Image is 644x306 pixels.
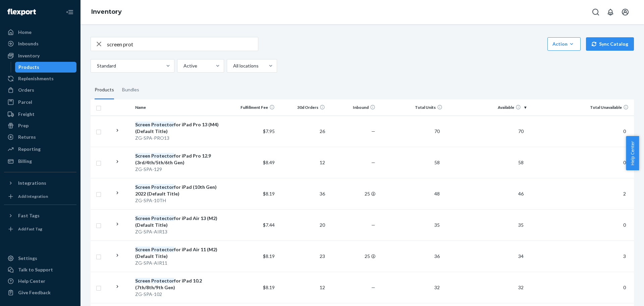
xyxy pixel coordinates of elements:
[263,222,275,228] span: $7.44
[263,191,275,196] span: $8.19
[91,8,122,15] a: Inventory
[18,40,39,47] div: Inbounds
[621,128,629,134] span: 0
[86,2,127,22] ol: breadcrumbs
[63,5,76,19] button: Close Navigation
[604,5,617,19] button: Open notifications
[135,184,224,197] div: for iPad (10th Gen) 2022 (Default Title)
[4,97,76,107] a: Parcel
[529,99,634,116] th: Total Unavailable
[135,152,224,166] div: for iPad Pro 12.9 (3rd/4th/5th/6th Gen)
[626,136,639,170] button: Help Center
[4,38,76,49] a: Inbounds
[18,111,35,118] div: Freight
[277,209,328,241] td: 20
[18,255,37,262] div: Settings
[4,50,76,61] a: Inventory
[151,153,174,159] em: Protector
[18,266,53,273] div: Talk to Support
[107,37,258,51] input: Search inventory by name or sku
[135,247,150,252] em: Screen
[4,109,76,120] a: Freight
[135,135,224,141] div: ZG-SPA-PRO13
[552,41,576,47] div: Action
[328,178,378,209] td: 25
[378,99,445,116] th: Total Units
[4,144,76,155] a: Reporting
[619,5,632,19] button: Open account menu
[371,128,375,134] span: —
[371,285,375,290] span: —
[135,278,150,283] em: Screen
[277,178,328,209] td: 36
[135,184,150,190] em: Screen
[18,64,39,71] div: Products
[4,85,76,95] a: Orders
[135,121,224,135] div: for iPad Pro 13 (M4) (Default Title)
[516,160,526,165] span: 58
[516,128,526,134] span: 70
[227,99,277,116] th: Fulfillment Fee
[151,215,174,221] em: Protector
[95,81,114,99] div: Products
[432,253,442,259] span: 36
[135,122,150,127] em: Screen
[232,62,233,69] input: All locations
[621,160,629,165] span: 0
[151,122,174,127] em: Protector
[371,160,375,165] span: —
[135,166,224,173] div: ZG-SPA-129
[621,222,629,228] span: 0
[151,184,174,190] em: Protector
[516,222,526,228] span: 35
[621,191,629,196] span: 2
[432,128,442,134] span: 70
[18,158,32,165] div: Billing
[135,260,224,266] div: ZG-SPA-AIR11
[4,210,76,221] button: Fast Tags
[4,264,76,275] button: Talk to Support
[589,5,602,19] button: Open Search Box
[4,191,76,202] a: Add Integration
[263,253,275,259] span: $8.19
[4,224,76,234] a: Add Fast Tag
[15,62,77,73] a: Products
[601,286,637,303] iframe: Opens a widget where you can chat to one of our agents
[432,285,442,290] span: 32
[516,191,526,196] span: 46
[122,81,139,99] div: Bundles
[135,228,224,235] div: ZG-SPA-AIR13
[18,226,42,232] div: Add Fast Tag
[4,178,76,188] button: Integrations
[621,253,629,259] span: 3
[547,37,581,51] button: Action
[277,99,328,116] th: 30d Orders
[4,287,76,298] button: Give Feedback
[586,37,634,51] button: Sync Catalog
[4,276,76,287] a: Help Center
[18,193,48,199] div: Add Integration
[432,160,442,165] span: 58
[4,156,76,167] a: Billing
[263,128,275,134] span: $7.95
[18,278,45,285] div: Help Center
[151,278,174,283] em: Protector
[18,212,40,219] div: Fast Tags
[135,291,224,298] div: ZG-SPA-102
[18,289,51,296] div: Give Feedback
[18,87,34,93] div: Orders
[4,120,76,131] a: Prep
[621,285,629,290] span: 0
[96,62,97,69] input: Standard
[277,147,328,178] td: 12
[18,99,32,105] div: Parcel
[4,73,76,84] a: Replenishments
[4,27,76,38] a: Home
[432,222,442,228] span: 35
[18,75,54,82] div: Replenishments
[135,153,150,159] em: Screen
[132,99,227,116] th: Name
[7,9,36,15] img: Flexport logo
[4,132,76,142] a: Returns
